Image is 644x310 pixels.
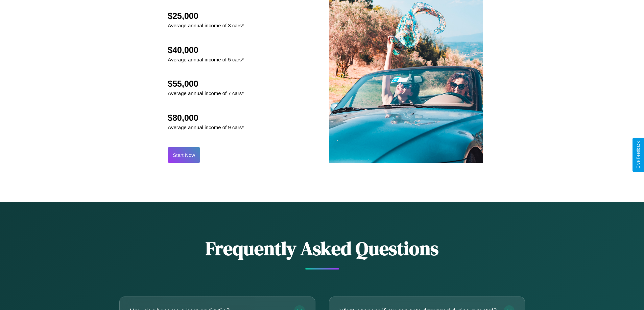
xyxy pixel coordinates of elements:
[168,89,244,98] p: Average annual income of 7 cars*
[168,55,244,64] p: Average annual income of 5 cars*
[168,147,200,163] button: Start Now
[168,45,244,55] h2: $40,000
[168,123,244,132] p: Average annual income of 9 cars*
[119,235,525,261] h2: Frequently Asked Questions
[636,141,641,169] div: Give Feedback
[168,113,244,123] h2: $80,000
[168,11,244,21] h2: $25,000
[168,21,244,30] p: Average annual income of 3 cars*
[168,79,244,89] h2: $55,000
